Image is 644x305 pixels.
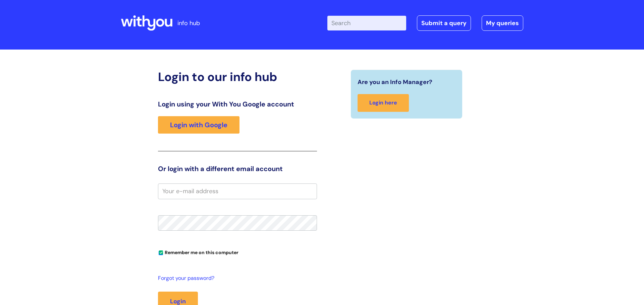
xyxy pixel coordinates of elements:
input: Search [327,16,406,30]
input: Remember me on this computer [159,251,163,255]
div: You can uncheck this option if you're logging in from a shared device [158,247,317,257]
a: Login with Google [158,116,239,134]
a: Forgot your password? [158,274,314,283]
p: info hub [177,18,200,28]
input: Your e-mail address [158,183,317,199]
h2: Login to our info hub [158,70,317,84]
label: Remember me on this computer [158,248,238,255]
a: Login here [358,94,409,112]
h3: Login using your With You Google account [158,100,317,108]
a: Submit a query [417,15,471,31]
a: My queries [482,15,523,31]
h3: Or login with a different email account [158,165,317,173]
span: Are you an Info Manager? [358,77,432,87]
